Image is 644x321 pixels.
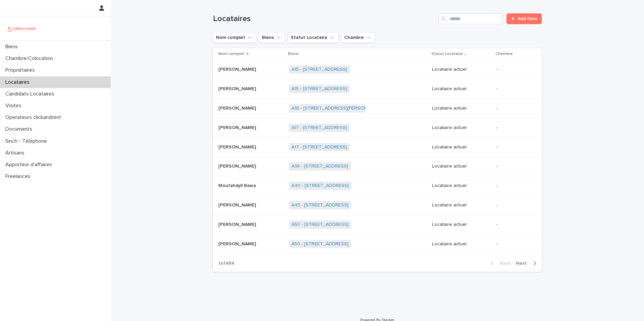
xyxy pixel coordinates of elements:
[288,50,299,58] p: Biens
[496,106,531,111] p: -
[432,183,491,189] p: Locataire actuel
[218,50,245,58] p: Nom complet
[496,86,531,92] p: -
[496,164,531,169] p: -
[259,32,285,43] button: Biens
[3,91,60,97] p: Candidats Locataires
[513,260,542,266] button: Next
[213,234,542,254] tr: [PERSON_NAME][PERSON_NAME] A50 - [STREET_ADDRESS] Locataire actuel-
[496,222,531,228] p: -
[291,125,347,131] a: A17 - [STREET_ADDRESS]
[3,162,57,168] p: Apporteur d'affaires
[3,67,40,73] p: Propriétaires
[431,50,463,58] p: Statut Locataire
[3,173,36,180] p: Freelances
[213,137,542,157] tr: [PERSON_NAME][PERSON_NAME] A17 - [STREET_ADDRESS] Locataire actuel-
[218,143,257,150] p: [PERSON_NAME]
[291,86,347,92] a: A15 - [STREET_ADDRESS]
[439,13,502,24] input: Search
[213,99,542,118] tr: [PERSON_NAME][PERSON_NAME] A16 - [STREET_ADDRESS][PERSON_NAME] Locataire actuel-
[3,138,52,144] p: Sinch - Téléphone
[218,162,257,169] p: [PERSON_NAME]
[213,79,542,99] tr: [PERSON_NAME][PERSON_NAME] A15 - [STREET_ADDRESS] Locataire actuel-
[213,118,542,137] tr: [PERSON_NAME][PERSON_NAME] A17 - [STREET_ADDRESS] Locataire actuel-
[3,114,66,121] p: Operateurs clickandrent
[288,32,338,43] button: Statut Locataire
[291,241,348,247] a: A50 - [STREET_ADDRESS]
[432,86,491,92] p: Locataire actuel
[496,202,531,208] p: -
[3,55,58,62] p: Chambre/Colocation
[432,202,491,208] p: Locataire actuel
[432,241,491,247] p: Locataire actuel
[485,260,513,266] button: Back
[432,144,491,150] p: Locataire actuel
[3,44,23,50] p: Biens
[3,150,30,156] p: Artisans
[218,104,257,111] p: [PERSON_NAME]
[213,195,542,215] tr: [PERSON_NAME][PERSON_NAME] A43 - [STREET_ADDRESS] Locataire actuel-
[213,176,542,196] tr: Moufahdyll BawaMoufahdyll Bawa A40 - [STREET_ADDRESS] Locataire actuel-
[495,50,513,58] p: Chambre
[432,106,491,111] p: Locataire actuel
[496,241,531,247] p: -
[3,79,35,85] p: Locataires
[218,182,257,189] p: Moufahdyll Bawa
[291,144,347,150] a: A17 - [STREET_ADDRESS]
[341,32,375,43] button: Chambre
[506,13,542,24] a: Add New
[516,261,531,266] span: Next
[291,106,384,111] a: A16 - [STREET_ADDRESS][PERSON_NAME]
[496,261,511,266] span: Back
[518,16,537,21] span: Add New
[218,240,257,247] p: [PERSON_NAME]
[291,202,348,208] a: A43 - [STREET_ADDRESS]
[496,144,531,150] p: -
[291,67,347,72] a: A15 - [STREET_ADDRESS]
[213,32,256,43] button: Nom complet
[496,67,531,72] p: -
[496,183,531,189] p: -
[3,126,38,132] p: Documents
[213,157,542,176] tr: [PERSON_NAME][PERSON_NAME] A38 - [STREET_ADDRESS] Locataire actuel-
[213,60,542,79] tr: [PERSON_NAME][PERSON_NAME] A15 - [STREET_ADDRESS] Locataire actuel-
[291,222,348,228] a: A50 - [STREET_ADDRESS]
[218,124,257,131] p: [PERSON_NAME]
[218,220,257,228] p: [PERSON_NAME]
[291,183,349,189] a: A40 - [STREET_ADDRESS]
[3,103,27,109] p: Visites
[218,65,257,72] p: [PERSON_NAME]
[291,164,348,169] a: A38 - [STREET_ADDRESS]
[213,215,542,234] tr: [PERSON_NAME][PERSON_NAME] A50 - [STREET_ADDRESS] Locataire actuel-
[218,85,257,92] p: [PERSON_NAME]
[5,22,38,35] img: UCB0brd3T0yccxBKYDjQ
[213,255,240,272] p: 1 of 484
[432,125,491,131] p: Locataire actuel
[496,125,531,131] p: -
[218,201,257,208] p: [PERSON_NAME]
[432,164,491,169] p: Locataire actuel
[432,222,491,228] p: Locataire actuel
[213,14,436,24] h1: Locataires
[432,67,491,72] p: Locataire actuel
